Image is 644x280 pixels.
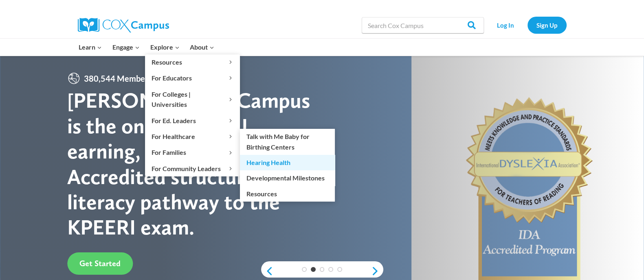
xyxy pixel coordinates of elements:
a: Sign Up [528,17,567,33]
a: Get Started [67,252,133,275]
nav: Primary Navigation [74,39,220,56]
a: Resources [240,186,335,201]
button: Child menu of For Educators [145,70,240,86]
button: Child menu of For Community Leaders [145,161,240,176]
a: Hearing Health [240,155,335,170]
nav: Secondary Navigation [488,17,567,33]
button: Child menu of For Families [145,145,240,160]
button: Child menu of Resources [145,54,240,70]
a: Developmental Milestones [240,170,335,186]
button: Child menu of For Healthcare [145,129,240,144]
a: Log In [488,17,523,33]
a: next [371,266,383,276]
button: Child menu of Engage [107,39,145,56]
div: content slider buttons [261,263,383,279]
a: 2 [311,267,316,272]
button: Child menu of Explore [145,39,185,56]
a: 3 [320,267,325,272]
button: Child menu of About [185,39,220,56]
a: 5 [337,267,342,272]
img: Cox Campus [78,18,169,33]
span: 380,544 Members [81,72,155,85]
button: Child menu of For Colleges | Universities [145,86,240,112]
div: [PERSON_NAME] Campus is the only free CEU earning, [PERSON_NAME] Accredited structured literacy p... [67,88,322,240]
a: 4 [328,267,333,272]
a: 1 [302,267,307,272]
input: Search Cox Campus [362,17,484,33]
button: Child menu of For Ed. Leaders [145,113,240,128]
a: previous [261,266,273,276]
button: Child menu of Learn [74,39,108,56]
a: Talk with Me Baby for Birthing Centers [240,129,335,155]
span: Get Started [79,258,121,268]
